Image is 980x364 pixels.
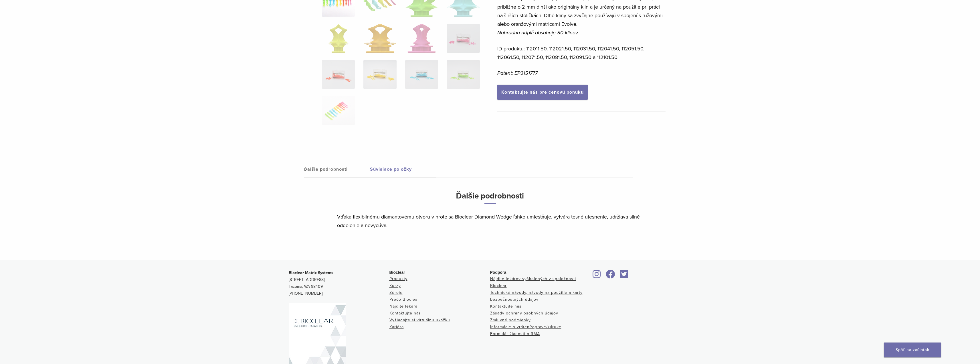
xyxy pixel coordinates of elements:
[370,166,412,172] font: Súvisiace položky
[363,60,396,89] img: Diamantový klin a dlhý diamantový klin - Obrázok 10
[490,311,558,316] a: Zásady ochrany osobných údajov
[389,276,407,281] a: Produkty
[497,29,579,36] font: Náhradná náplň obsahuje 50 klinov.
[447,24,480,53] img: Diamantový klin a dlhý diamantový klin - Obrázok 8
[370,161,436,177] a: Súvisiace položky
[304,166,348,172] font: Ďalšie podrobnosti
[364,24,396,53] img: Diamantový klin a dlhý diamantový klin - Obrázok 6
[322,60,355,89] img: Diamantový klin a dlhý diamantový klin - Obrázok 9
[884,343,941,357] a: Späť na začiatok
[490,304,522,309] a: Kontaktujte nás
[389,283,401,288] a: Kurzy
[490,331,540,336] a: Formulár žiadosti o RMA
[389,270,405,275] font: Bioclear
[604,273,617,279] a: Bioclear
[389,297,419,302] a: Prečo Bioclear
[490,270,506,275] font: Podpora
[389,324,404,329] a: Kariéra
[447,60,480,89] img: Diamantový klin a dlhý diamantový klin - Obrázok 12
[289,291,322,296] font: [PHONE_NUMBER]
[618,273,630,279] a: Bioclear
[896,347,929,352] font: Späť na začiatok
[497,46,644,60] font: ID produktu: 112011.50, 112021.50, 112031.50, 112041.50, 112051.50, 112061.50, 112071.50, 112081....
[490,324,561,329] a: Informácie o vrátení/oprave/záruke
[490,276,576,288] a: Nájdite lekárov vyškolených v spoločnosti Bioclear
[289,270,333,275] font: Bioclear Matrix Systems
[389,304,417,309] a: Nájdite lekára
[501,89,584,95] font: Kontaktujte nás pre cenovú ponuku
[289,277,324,282] font: [STREET_ADDRESS]
[405,60,438,89] img: Diamantový klin a dlhý diamantový klin - Obrázok 11
[328,24,349,53] img: Diamantový klin a dlhý diamantový klin - Obrázok 5
[490,290,583,302] a: Technické návody, návody na použitie a karty bezpečnostných údajov
[389,318,450,322] a: Vyžiadajte si virtuálnu ukážku
[389,290,403,295] a: Zdroje
[407,24,436,53] img: Diamantový klin a dlhý diamantový klin - Obrázok 7
[591,273,603,279] a: Bioclear
[389,311,421,316] a: Kontaktujte nás
[289,284,323,289] font: Tacoma, WA 98409
[490,318,531,322] a: Zmluvné podmienky
[337,214,640,229] font: Vďaka flexibilnému diamantovému otvoru v hrote sa Bioclear Diamond Wedge ľahko umiestňuje, vytvár...
[497,85,588,100] a: Kontaktujte nás pre cenovú ponuku
[497,70,538,76] font: Patent: EP3151777
[456,191,524,201] font: Ďalšie podrobnosti
[304,161,370,177] a: Ďalšie podrobnosti
[322,96,355,125] img: Diamantový klin a dlhý diamantový klin - Obrázok 13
